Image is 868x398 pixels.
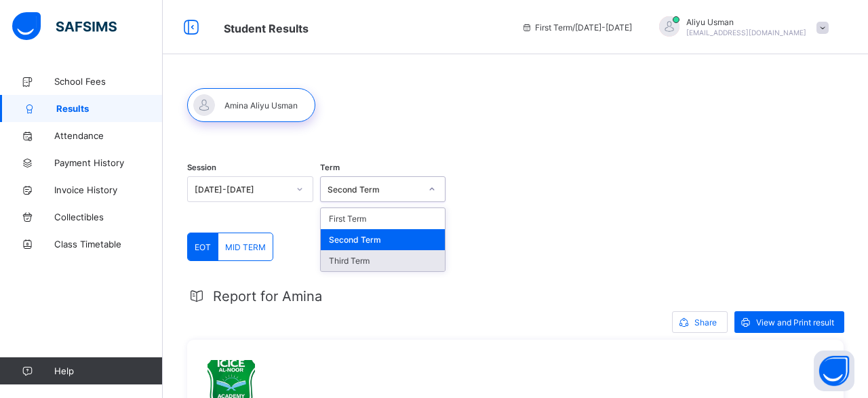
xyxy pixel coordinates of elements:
[521,22,632,33] span: session/term information
[54,184,163,195] span: Invoice History
[224,22,309,35] span: Student Results
[814,351,854,391] button: Open asap
[195,184,288,195] div: [DATE]-[DATE]
[54,212,163,222] span: Collectibles
[195,242,211,252] span: EOT
[686,28,806,37] span: [EMAIL_ADDRESS][DOMAIN_NAME]
[54,239,163,250] span: Class Timetable
[12,12,117,41] img: safsims
[321,229,446,250] div: Second Term
[187,163,216,172] span: Session
[321,208,446,229] div: First Term
[328,184,421,195] div: Second Term
[756,317,834,327] span: View and Print result
[686,17,806,27] span: Aliyu Usman
[213,288,322,304] span: Report for Amina
[54,130,163,141] span: Attendance
[56,103,163,114] span: Results
[694,317,717,327] span: Share
[225,242,266,252] span: MID TERM
[646,16,835,39] div: AliyuUsman
[321,250,446,271] div: Third Term
[54,76,163,87] span: School Fees
[54,157,163,168] span: Payment History
[320,163,340,172] span: Term
[54,365,162,376] span: Help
